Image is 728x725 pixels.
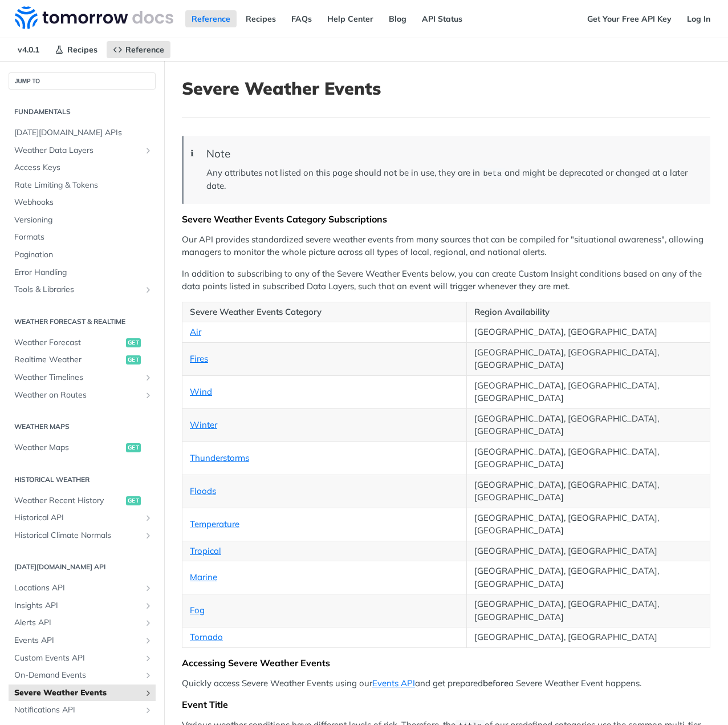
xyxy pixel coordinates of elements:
span: Error Handling [14,267,153,278]
span: Weather Data Layers [14,145,141,156]
a: Help Center [321,10,380,27]
h2: Weather Maps [9,422,156,432]
a: Weather Mapsget [9,439,156,456]
button: Show subpages for Weather Data Layers [144,146,153,155]
td: [GEOGRAPHIC_DATA], [GEOGRAPHIC_DATA], [GEOGRAPHIC_DATA] [466,508,710,541]
span: [DATE][DOMAIN_NAME] APIs [14,127,153,139]
a: Severe Weather EventsShow subpages for Severe Weather Events [9,685,156,702]
a: Historical Climate NormalsShow subpages for Historical Climate Normals [9,527,156,544]
a: Notifications APIShow subpages for Notifications API [9,702,156,719]
a: Wind [190,386,212,397]
span: Weather on Routes [14,390,141,401]
span: Weather Timelines [14,372,141,383]
button: Show subpages for Notifications API [144,706,153,715]
td: [GEOGRAPHIC_DATA], [GEOGRAPHIC_DATA], [GEOGRAPHIC_DATA] [466,408,710,442]
td: [GEOGRAPHIC_DATA], [GEOGRAPHIC_DATA], [GEOGRAPHIC_DATA] [466,594,710,627]
button: Show subpages for Insights API [144,601,153,610]
td: [GEOGRAPHIC_DATA], [GEOGRAPHIC_DATA] [466,322,710,343]
th: Severe Weather Events Category [182,302,467,322]
span: Webhooks [14,197,153,208]
a: Winter [190,419,217,430]
a: Insights APIShow subpages for Insights API [9,597,156,614]
a: Tools & LibrariesShow subpages for Tools & Libraries [9,281,156,298]
a: Reference [185,10,237,27]
a: Get Your Free API Key [581,10,678,27]
a: Blog [383,10,413,27]
a: Events APIShow subpages for Events API [9,632,156,649]
span: Versioning [14,214,153,226]
a: Weather Recent Historyget [9,492,156,509]
span: Locations API [14,582,141,594]
span: get [126,496,141,505]
span: Recipes [67,44,97,55]
button: Show subpages for Severe Weather Events [144,688,153,698]
th: Region Availability [466,302,710,322]
a: Events API [372,678,415,688]
button: Show subpages for Tools & Libraries [144,285,153,294]
span: Tools & Libraries [14,284,141,295]
a: Weather Forecastget [9,334,156,351]
button: Show subpages for Weather Timelines [144,373,153,382]
a: Locations APIShow subpages for Locations API [9,580,156,597]
a: Custom Events APIShow subpages for Custom Events API [9,650,156,667]
button: JUMP TO [9,72,156,90]
img: Tomorrow.io Weather API Docs [15,6,173,29]
span: Rate Limiting & Tokens [14,180,153,191]
a: Thunderstorms [190,452,249,463]
div: Accessing Severe Weather Events [182,657,710,669]
button: Show subpages for Historical API [144,513,153,523]
a: Floods [190,485,216,496]
a: Reference [107,41,170,58]
td: [GEOGRAPHIC_DATA], [GEOGRAPHIC_DATA], [GEOGRAPHIC_DATA] [466,442,710,475]
a: Temperature [190,519,239,529]
span: get [126,443,141,452]
span: Events API [14,635,141,646]
a: Versioning [9,212,156,229]
a: Pagination [9,246,156,264]
a: Tornado [190,631,223,642]
a: API Status [416,10,469,27]
h2: Historical Weather [9,475,156,485]
span: ℹ [190,147,194,160]
span: Alerts API [14,617,141,629]
a: Air [190,326,201,337]
strong: before [483,678,509,688]
button: Show subpages for Events API [144,636,153,645]
a: Weather on RoutesShow subpages for Weather on Routes [9,387,156,404]
a: Weather Data LayersShow subpages for Weather Data Layers [9,142,156,159]
a: Fires [190,353,208,364]
span: Weather Forecast [14,337,123,349]
span: Formats [14,232,153,243]
span: Realtime Weather [14,354,123,366]
p: Our API provides standardized severe weather events from many sources that can be compiled for "s... [182,233,710,259]
td: [GEOGRAPHIC_DATA], [GEOGRAPHIC_DATA], [GEOGRAPHIC_DATA] [466,342,710,375]
button: Show subpages for On-Demand Events [144,671,153,680]
p: In addition to subscribing to any of the Severe Weather Events below, you can create Custom Insig... [182,268,710,293]
span: Insights API [14,600,141,611]
a: Historical APIShow subpages for Historical API [9,509,156,526]
p: Any attributes not listed on this page should not be in use, they are in and might be deprecated ... [206,167,699,193]
a: Weather TimelinesShow subpages for Weather Timelines [9,369,156,386]
a: On-Demand EventsShow subpages for On-Demand Events [9,667,156,684]
a: Rate Limiting & Tokens [9,177,156,194]
a: Log In [681,10,717,27]
span: v4.0.1 [11,41,46,58]
button: Show subpages for Custom Events API [144,654,153,663]
span: Historical API [14,512,141,524]
h1: Severe Weather Events [182,78,710,99]
div: Note [206,147,699,160]
div: Severe Weather Events Category Subscriptions [182,213,710,225]
span: Weather Maps [14,442,123,453]
a: Marine [190,572,217,582]
span: Severe Weather Events [14,687,141,699]
a: Access Keys [9,159,156,176]
td: [GEOGRAPHIC_DATA], [GEOGRAPHIC_DATA], [GEOGRAPHIC_DATA] [466,561,710,594]
a: FAQs [285,10,318,27]
td: [GEOGRAPHIC_DATA], [GEOGRAPHIC_DATA], [GEOGRAPHIC_DATA] [466,375,710,408]
h2: [DATE][DOMAIN_NAME] API [9,562,156,572]
span: get [126,355,141,364]
td: [GEOGRAPHIC_DATA], [GEOGRAPHIC_DATA] [466,541,710,561]
a: Error Handling [9,264,156,281]
span: get [126,338,141,347]
p: Quickly access Severe Weather Events using our and get prepared a Severe Weather Event happens. [182,677,710,690]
